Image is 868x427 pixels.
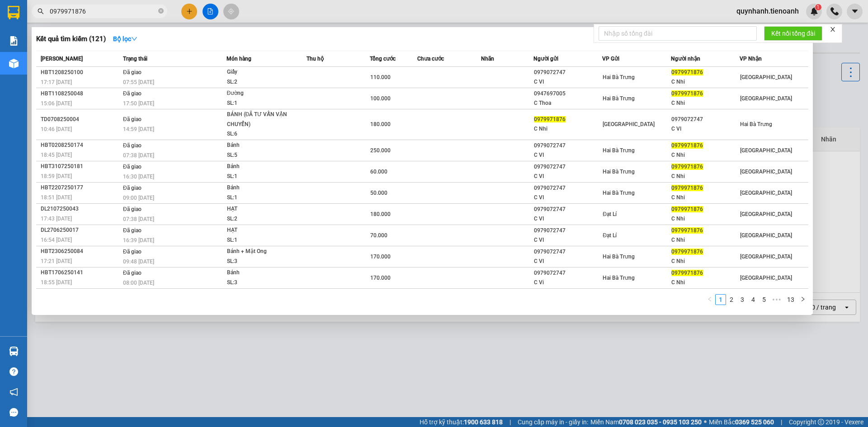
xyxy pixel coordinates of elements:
[227,110,295,129] div: BÁNH (ĐÃ TƯ VẤN VẬN CHUYỂN)
[41,56,83,62] span: [PERSON_NAME]
[671,185,703,191] span: 0979971876
[158,7,164,16] span: close-circle
[113,35,137,42] strong: Bộ lọc
[8,6,19,19] img: logo-vxr
[227,268,295,278] div: Bánh
[740,56,762,62] span: VP Nhận
[603,190,635,196] span: Hai Bà Trưng
[671,172,739,181] div: C Nhi
[716,295,726,305] a: 1
[534,183,602,193] div: 0979072747
[123,185,142,191] span: Đã giao
[38,8,44,14] span: search
[534,99,602,108] div: C Thoa
[534,77,602,87] div: C VI
[123,195,154,201] span: 09:00 [DATE]
[800,296,806,302] span: right
[123,174,154,180] span: 16:30 [DATE]
[671,56,700,62] span: Người nhận
[227,278,295,288] div: SL: 3
[370,253,391,260] span: 170.000
[534,278,602,287] div: C Vi
[36,34,106,44] h3: Kết quả tìm kiếm ( 121 )
[759,295,769,305] a: 5
[41,268,120,277] div: HBT1706250141
[748,295,758,305] a: 4
[106,32,145,46] button: Bộ lọcdown
[534,150,602,160] div: C VI
[534,214,602,224] div: C VI
[602,56,619,62] span: VP Gửi
[830,26,836,33] span: close
[671,206,703,212] span: 0979971876
[534,205,602,214] div: 0979072747
[671,164,703,170] span: 0979971876
[534,89,602,99] div: 0947697005
[123,90,142,97] span: Đã giao
[671,278,739,287] div: C Nhi
[370,190,387,196] span: 50.000
[740,95,792,102] span: [GEOGRAPHIC_DATA]
[123,270,142,276] span: Đã giao
[227,204,295,214] div: HẠT
[740,253,792,260] span: [GEOGRAPHIC_DATA]
[227,67,295,77] div: Giấy
[740,147,792,154] span: [GEOGRAPHIC_DATA]
[603,95,635,102] span: Hai Bà Trưng
[671,257,739,266] div: C Nhi
[227,183,295,193] div: Bánh
[227,247,295,257] div: Bánh + Mật Ong
[671,142,703,149] span: 0979971876
[41,126,72,132] span: 10:46 [DATE]
[370,56,396,62] span: Tổng cước
[764,26,822,41] button: Kết nối tổng đài
[41,162,120,171] div: HBT3107250181
[123,56,147,62] span: Trạng thái
[726,294,737,305] li: 2
[784,295,797,305] a: 13
[9,408,18,417] span: message
[227,141,295,150] div: Bánh
[671,90,703,97] span: 0979971876
[671,227,703,234] span: 0979971876
[41,225,120,235] div: DL2706250017
[603,232,617,239] span: Đạt Lí
[9,367,18,376] span: question-circle
[227,172,295,182] div: SL: 1
[131,36,137,42] span: down
[671,270,703,276] span: 0979971876
[307,56,324,62] span: Thu hộ
[671,150,739,160] div: C Nhi
[534,193,602,202] div: C VI
[534,68,602,77] div: 0979072747
[534,226,602,235] div: 0979072747
[227,162,295,172] div: Bánh
[9,347,19,356] img: warehouse-icon
[41,79,72,85] span: 17:17 [DATE]
[227,214,295,224] div: SL: 2
[771,28,815,38] span: Kết nối tổng đài
[227,99,295,108] div: SL: 1
[41,194,72,201] span: 18:51 [DATE]
[41,173,72,179] span: 18:59 [DATE]
[370,95,391,102] span: 100.000
[41,100,72,107] span: 15:06 [DATE]
[227,89,295,99] div: Đường
[769,294,784,305] li: Next 5 Pages
[748,294,759,305] li: 4
[603,74,635,80] span: Hai Bà Trưng
[534,257,602,266] div: C VI
[227,235,295,245] div: SL: 1
[227,150,295,160] div: SL: 5
[704,294,715,305] li: Previous Page
[9,36,19,46] img: solution-icon
[671,249,703,255] span: 0979971876
[599,26,757,41] input: Nhập số tổng đài
[534,116,566,122] span: 0979971876
[123,100,154,107] span: 17:50 [DATE]
[123,227,142,234] span: Đã giao
[797,294,808,305] button: right
[41,152,72,158] span: 18:45 [DATE]
[603,211,617,217] span: Đạt Lí
[481,56,494,62] span: Nhãn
